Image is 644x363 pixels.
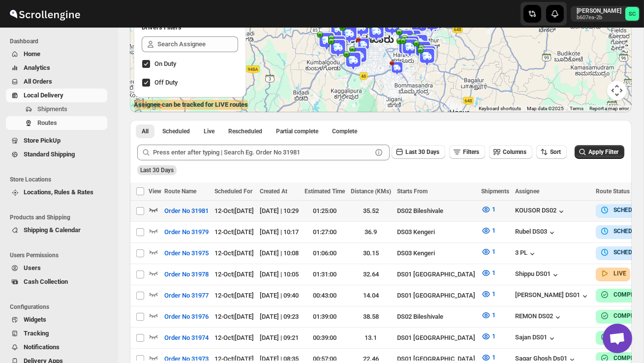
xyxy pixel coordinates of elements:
button: Order No 31977 [158,288,215,303]
span: Live [204,127,215,135]
span: 12-Oct | [DATE] [215,292,254,299]
span: Tracking [24,330,49,337]
button: User menu [571,6,640,22]
a: Terms (opens in new tab) [570,106,583,111]
h2: Drivers Filters [142,23,238,32]
button: Order No 31976 [158,309,215,325]
div: [DATE] | 09:23 [260,312,299,322]
span: Store Locations [10,176,111,183]
span: Distance (KMs) [351,188,391,195]
div: Sajan DS01 [515,333,557,343]
button: Columns [489,145,532,159]
div: 01:39:00 [305,312,345,322]
div: 01:31:00 [305,270,345,279]
span: 1 [492,354,495,361]
span: Shipping & Calendar [24,226,81,234]
span: Local Delivery [24,91,63,99]
img: ScrollEngine [8,1,82,26]
span: Last 30 Days [140,167,174,174]
span: Complete [332,127,357,135]
div: 00:43:00 [305,291,345,301]
button: Order No 31975 [158,245,215,261]
div: [DATE] | 09:40 [260,291,299,301]
p: b607ea-2b [577,15,621,21]
div: DS02 Bileshivale [397,206,475,216]
div: DS01 [GEOGRAPHIC_DATA] [397,270,475,279]
button: [PERSON_NAME] DS01 [515,291,590,301]
div: 30.15 [351,248,391,258]
div: 36.9 [351,227,391,237]
button: 1 [475,307,501,323]
button: Routes [6,116,107,130]
span: Shipments [481,188,509,195]
button: Home [6,47,107,61]
button: Apply Filter [575,145,624,159]
span: Order No 31981 [164,206,209,216]
span: Last 30 Days [405,149,439,155]
div: 35.52 [351,206,391,216]
span: Order No 31975 [164,248,209,258]
div: 38.58 [351,312,391,322]
div: Rubel DS03 [515,228,557,238]
button: LIVE [600,269,626,278]
button: Map camera controls [607,81,627,100]
span: View [149,188,161,195]
span: 12-Oct | [DATE] [215,334,254,341]
button: Shipments [6,102,107,116]
div: 32.64 [351,270,391,279]
span: 12-Oct | [DATE] [215,228,254,236]
div: DS01 [GEOGRAPHIC_DATA] [397,291,475,301]
span: 12-Oct | [DATE] [215,249,254,257]
span: Cash Collection [24,278,68,285]
span: Rescheduled [228,127,262,135]
span: On Duty [154,60,176,67]
div: 3 PL [515,249,537,259]
span: 1 [492,290,495,298]
span: 12-Oct | [DATE] [215,271,254,278]
span: Map data ©2025 [527,106,564,111]
input: Press enter after typing | Search Eg. Order No 31981 [153,145,372,160]
div: DS03 Kengeri [397,248,475,258]
div: [DATE] | 10:29 [260,206,299,216]
span: 1 [492,206,495,213]
button: Tracking [6,327,107,340]
span: Home [24,50,40,58]
button: Shippu DS01 [515,270,560,280]
span: Filters [463,149,479,155]
span: Widgets [24,316,46,323]
span: Created At [260,188,287,195]
button: Keyboard shortcuts [479,105,521,112]
button: 1 [475,265,501,281]
span: Sanjay chetri [625,7,639,21]
span: Analytics [24,64,50,71]
button: Order No 31978 [158,267,215,282]
span: Order No 31979 [164,227,209,237]
button: Widgets [6,313,107,327]
div: KOUSOR DS02 [515,207,566,216]
span: 12-Oct | [DATE] [215,355,254,363]
span: 1 [492,311,495,319]
div: REMON DS02 [515,312,563,322]
button: Sort [536,145,567,159]
span: Sort [550,149,561,155]
text: SC [629,11,636,17]
div: DS01 [GEOGRAPHIC_DATA] [397,333,475,343]
div: 01:25:00 [305,206,345,216]
span: Apply Filter [588,149,618,155]
button: 1 [475,244,501,260]
p: [PERSON_NAME] [577,7,621,15]
button: Users [6,261,107,275]
span: Off Duty [154,79,178,86]
span: Scheduled [162,127,190,135]
span: Configurations [10,303,111,311]
div: DS03 Kengeri [397,227,475,237]
button: Shipping & Calendar [6,223,107,237]
span: 12-Oct | [DATE] [215,207,254,214]
img: Google [132,99,165,112]
span: Route Status [596,188,630,195]
span: Users [24,264,41,272]
span: Shipments [37,105,67,113]
span: Assignee [515,188,539,195]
